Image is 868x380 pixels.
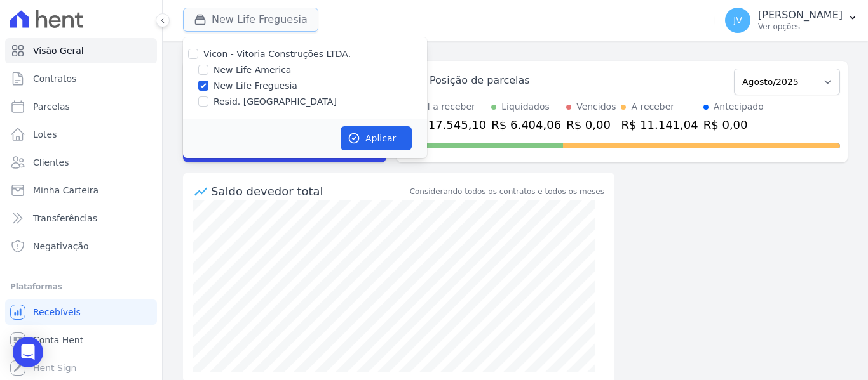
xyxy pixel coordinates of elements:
span: Visão Geral [33,44,84,57]
div: Antecipado [714,100,764,114]
div: Plataformas [10,279,152,294]
p: [PERSON_NAME] [758,9,843,22]
span: Contratos [33,72,76,85]
a: Clientes [5,150,157,175]
label: Resid. [GEOGRAPHIC_DATA] [214,95,337,108]
div: Open Intercom Messenger [13,337,43,367]
span: Negativação [33,240,89,252]
div: R$ 17.545,10 [409,116,486,133]
label: New Life Freguesia [214,79,297,93]
span: Clientes [33,156,69,169]
a: Visão Geral [5,38,157,63]
a: Transferências [5,206,157,231]
div: R$ 11.141,04 [621,116,698,133]
span: JV [733,16,742,25]
div: R$ 6.404,06 [491,116,561,133]
span: Transferências [33,212,97,225]
div: Vencidos [576,100,616,114]
a: Contratos [5,66,157,91]
a: Parcelas [5,94,157,119]
span: Parcelas [33,100,70,113]
div: Liquidados [501,100,550,114]
a: Conta Hent [5,327,157,353]
div: Total a receber [409,100,486,114]
div: R$ 0,00 [703,116,764,133]
span: Minha Carteira [33,184,98,197]
span: Lotes [33,128,57,141]
div: Posição de parcelas [430,73,530,88]
button: JV [PERSON_NAME] Ver opções [715,3,868,38]
div: Saldo devedor total [211,183,407,200]
div: Considerando todos os contratos e todos os meses [410,186,604,197]
p: Ver opções [758,22,843,32]
span: Recebíveis [33,306,81,318]
a: Recebíveis [5,299,157,325]
a: Negativação [5,233,157,259]
div: A receber [631,100,674,114]
label: New Life America [214,63,291,77]
div: R$ 0,00 [566,116,616,133]
a: Lotes [5,122,157,147]
button: New Life Freguesia [183,8,318,32]
label: Vicon - Vitoria Construções LTDA. [203,49,351,59]
span: Conta Hent [33,334,83,346]
a: Minha Carteira [5,178,157,203]
button: Aplicar [341,126,412,150]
